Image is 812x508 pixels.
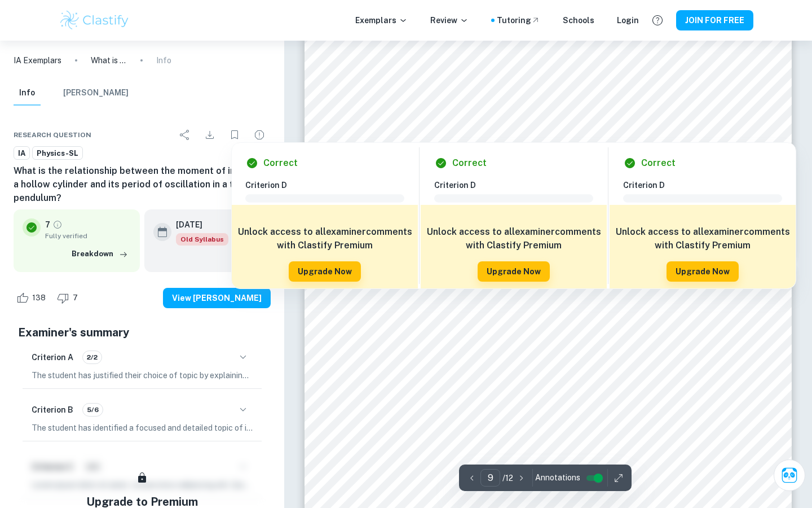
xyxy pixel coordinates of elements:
[33,148,82,159] span: Physics-SL
[32,369,253,382] p: The student has justified their choice of topic by explaining their interest in pendulums, which ...
[452,156,487,170] h6: Correct
[198,124,221,146] div: Download
[648,11,667,30] button: Help and Feedback
[497,14,540,27] a: Tutoring
[52,220,63,230] a: Grade fully verified
[641,156,676,170] h6: Correct
[163,288,271,308] button: View [PERSON_NAME]
[63,81,129,106] button: [PERSON_NAME]
[434,179,602,191] h6: Criterion D
[59,9,130,32] img: Clastify logo
[430,14,469,27] p: Review
[426,225,601,252] h6: Unlock access to all examiner comments with Clastify Premium
[623,179,791,191] h6: Criterion D
[535,472,580,484] span: Annotations
[667,261,739,282] button: Upgrade Now
[563,14,594,27] a: Schools
[248,124,271,146] div: Report issue
[176,233,228,246] span: Old Syllabus
[176,218,219,231] h6: [DATE]
[14,146,30,160] a: IA
[54,289,84,307] div: Dislike
[14,130,91,140] span: Research question
[14,54,61,67] a: IA Exemplars
[67,292,84,304] span: 7
[223,124,246,146] div: Bookmark
[45,218,50,231] p: 7
[83,352,101,362] span: 2/2
[263,156,298,170] h6: Correct
[774,459,805,491] button: Ask Clai
[617,14,639,27] a: Login
[615,225,790,252] h6: Unlock access to all examiner comments with Clastify Premium
[14,164,271,205] h6: What is the relationship between the moment of inertia of a hollow cylinder and its period of osc...
[355,14,408,27] p: Exemplars
[676,10,753,30] button: JOIN FOR FREE
[83,405,103,415] span: 5/6
[14,81,41,106] button: Info
[237,225,412,252] h6: Unlock access to all examiner comments with Clastify Premium
[32,422,253,434] p: The student has identified a focused and detailed topic of investigation in the form of a researc...
[176,233,228,246] div: Starting from the May 2025 session, the Physics IA requirements have changed. It's OK to refer to...
[32,351,73,364] h6: Criterion A
[45,231,131,241] span: Fully verified
[32,146,83,160] a: Physics-SL
[26,292,52,304] span: 138
[32,404,73,416] h6: Criterion B
[478,261,550,282] button: Upgrade Now
[245,179,413,191] h6: Criterion D
[289,261,361,282] button: Upgrade Now
[174,124,196,146] div: Share
[14,148,29,159] span: IA
[14,289,52,307] div: Like
[18,324,266,341] h5: Examiner's summary
[91,54,127,67] p: What is the relationship between the moment of inertia of a hollow cylinder and its period of osc...
[156,54,171,67] p: Info
[502,472,513,484] p: / 12
[69,246,131,262] button: Breakdown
